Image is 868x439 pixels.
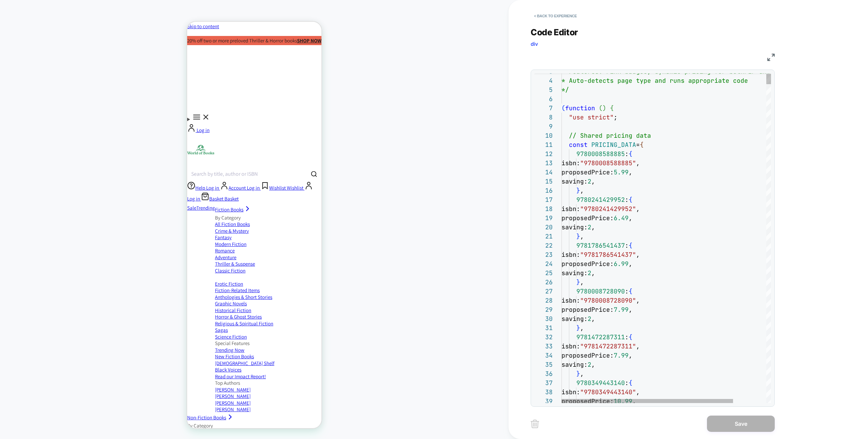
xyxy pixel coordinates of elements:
[19,163,32,169] span: Log in
[534,140,553,149] div: 11
[576,324,580,332] span: }
[614,168,629,176] span: 5.99
[629,351,632,359] span: ,
[28,378,87,385] a: [PERSON_NAME]
[534,342,553,351] div: 33
[28,338,87,345] a: [DEMOGRAPHIC_DATA] Shelf
[580,278,584,286] span: ,
[531,11,580,21] button: < Back to experience
[534,241,553,250] div: 22
[625,287,629,295] span: :
[636,159,640,167] span: ,
[534,323,553,332] div: 31
[28,193,87,199] div: By Category
[534,332,553,342] div: 32
[28,305,87,312] a: Sagas
[591,269,595,277] span: ,
[625,196,629,204] span: :
[534,177,553,186] div: 15
[100,163,116,169] span: Wishlist
[576,379,625,387] span: 9780349443140
[561,77,744,84] span: * Auto-detects page type and runs appropriate cod
[580,232,584,240] span: ,
[534,378,553,387] div: 37
[37,174,52,180] span: Basket
[629,333,632,341] span: {
[534,305,553,314] div: 29
[591,141,636,149] span: PRICING_DATA
[534,149,553,158] div: 12
[561,223,588,231] span: saving:
[580,251,636,259] span: "9781786541437"
[28,384,87,391] a: [PERSON_NAME]
[707,416,775,432] button: Save
[28,279,87,285] a: Graphic Novels
[28,312,87,319] a: Science Fiction
[28,199,87,206] a: All Fiction Books
[569,132,651,139] span: // Shared pricing data
[534,168,553,177] div: 14
[28,212,87,219] a: Fantasy
[28,285,87,292] a: Historical Fiction
[561,177,588,185] span: saving:
[576,278,580,286] span: }
[28,272,87,279] a: Anthologies & Short Stories
[561,205,580,213] span: isbn:
[110,16,134,22] a: SHOP NOW
[580,159,636,167] span: "9780008588885"
[580,187,584,194] span: ,
[744,77,748,84] span: e
[625,242,629,249] span: :
[629,150,632,158] span: {
[28,193,87,391] div: Fiction Books
[565,104,595,112] span: function
[636,342,640,350] span: ,
[614,351,629,359] span: 7.99
[588,315,591,323] span: 2
[576,150,625,158] span: 9780008588885
[561,342,580,350] span: isbn:
[8,163,18,169] span: Help
[625,333,629,341] span: :
[534,360,553,369] div: 35
[629,306,632,313] span: ,
[28,351,87,358] a: Read our Impact Report!
[28,331,87,338] a: New Fiction Books
[588,269,591,277] span: 2
[614,306,629,313] span: 7.99
[28,345,87,351] a: Black Voices
[610,104,614,112] span: {
[614,214,629,222] span: 6.49
[576,232,580,240] span: }
[614,260,629,268] span: 6.99
[561,351,614,359] span: proposedPrice:
[632,397,636,405] span: ,
[561,361,588,368] span: saving:
[569,113,614,121] span: "use strict"
[534,85,553,94] div: 5
[534,351,553,360] div: 34
[561,306,614,313] span: proposedPrice:
[534,278,553,287] div: 26
[531,420,539,428] img: delete
[28,239,87,246] a: Thriller & Suspense
[33,163,74,169] a: Account Log in
[576,187,580,194] span: }
[534,259,553,268] div: 24
[9,183,28,190] span: Trending
[603,104,606,112] span: )
[28,232,87,239] a: Adventure
[576,333,625,341] span: 9781472287311
[629,260,632,268] span: ,
[534,186,553,195] div: 16
[588,361,591,368] span: 2
[591,315,595,323] span: ,
[534,369,553,378] div: 36
[534,387,553,397] div: 38
[576,196,625,204] span: 9780241429952
[534,113,553,122] div: 8
[534,131,553,140] div: 10
[534,158,553,168] div: 13
[591,361,595,368] span: ,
